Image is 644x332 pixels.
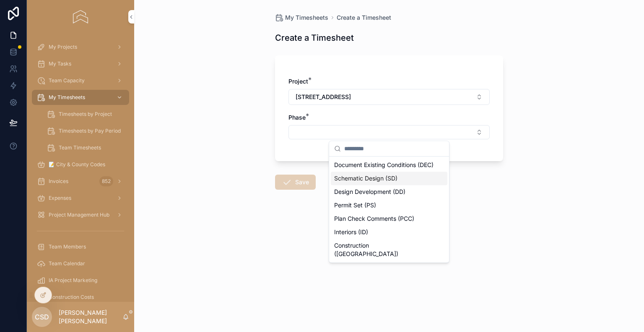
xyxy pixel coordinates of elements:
a: My Tasks [32,56,129,71]
span: Project [288,78,308,85]
span: Permit Set (PS) [334,201,376,209]
span: My Timesheets [49,94,85,101]
span: Phase [288,114,306,121]
span: Team Capacity [49,77,85,84]
span: My Timesheets [285,13,328,22]
span: Team Members [49,243,86,250]
span: Timesheets by Pay Period [59,128,121,134]
span: Design Development (DD) [334,188,405,196]
span: Plan Check Comments (PCC) [334,214,414,223]
span: Construction ([GEOGRAPHIC_DATA]) [334,241,434,258]
span: My Projects [49,44,77,50]
a: IA Project Marketing [32,273,129,288]
span: My Tasks [49,60,71,67]
p: [PERSON_NAME] [PERSON_NAME] [59,308,122,325]
span: Construction Costs [49,294,94,301]
span: CSD [35,312,49,322]
div: Suggestions [329,157,449,262]
span: 📝 City & County Codes [49,161,105,168]
a: My Projects [32,39,129,55]
span: Team Calendar [49,260,85,267]
a: Construction Costs [32,290,129,305]
span: Team Timesheets [59,144,101,151]
a: Team Members [32,239,129,254]
a: Create a Timesheet [337,13,391,22]
a: Project Management Hub [32,207,129,222]
a: Team Capacity [32,73,129,88]
span: [STREET_ADDRESS] [296,93,351,101]
a: My Timesheets [32,90,129,105]
h1: Create a Timesheet [275,32,354,44]
span: Timesheets by Project [59,111,112,118]
span: Expenses [49,195,71,201]
a: Timesheets by Project [42,107,129,122]
span: Interiors (ID) [334,228,368,236]
div: scrollable content [27,34,134,302]
button: Select Button [288,89,490,105]
a: Expenses [32,191,129,206]
a: 📝 City & County Codes [32,157,129,172]
a: Team Calendar [32,256,129,271]
span: Schematic Design (SD) [334,174,397,183]
span: Document Existing Conditions (DEC) [334,161,434,169]
a: My Timesheets [275,13,328,22]
span: Project Management Hub [49,212,109,218]
button: Select Button [288,125,490,139]
img: App logo [73,10,88,24]
span: IA Project Marketing [49,277,97,284]
a: Timesheets by Pay Period [42,123,129,139]
span: Invoices [49,178,68,185]
a: Team Timesheets [42,140,129,155]
div: 852 [99,176,113,186]
a: Invoices852 [32,174,129,189]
